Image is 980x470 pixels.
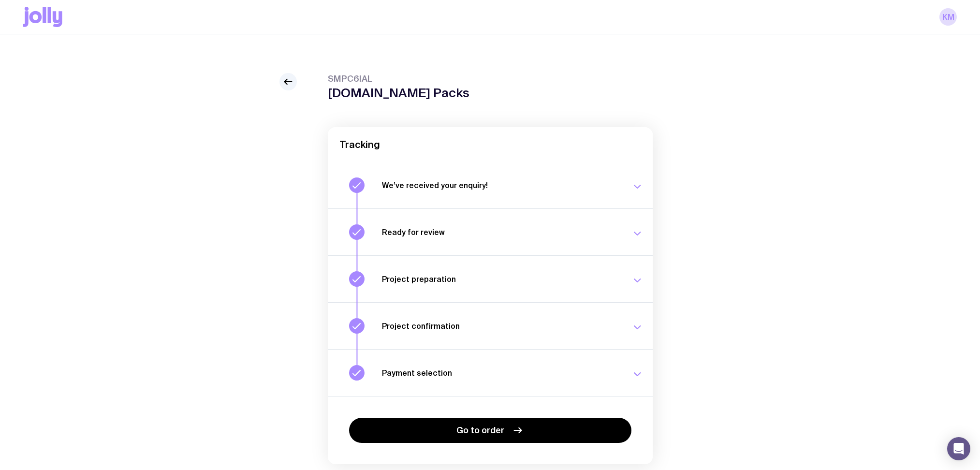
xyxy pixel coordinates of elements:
[382,321,620,331] h3: Project confirmation
[328,162,653,208] button: We’ve received your enquiry!
[328,302,653,349] button: Project confirmation
[339,139,641,150] h2: Tracking
[939,8,957,26] a: KM
[382,227,620,237] h3: Ready for review
[328,208,653,255] button: Ready for review
[382,180,620,190] h3: We’ve received your enquiry!
[328,73,469,85] span: SMPC6IAL
[328,349,653,396] button: Payment selection
[382,274,620,284] h3: Project preparation
[456,425,504,436] span: Go to order
[328,255,653,302] button: Project preparation
[947,437,970,460] div: Open Intercom Messenger
[349,418,631,443] a: Go to order
[328,86,469,100] h1: [DOMAIN_NAME] Packs
[382,368,620,378] h3: Payment selection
